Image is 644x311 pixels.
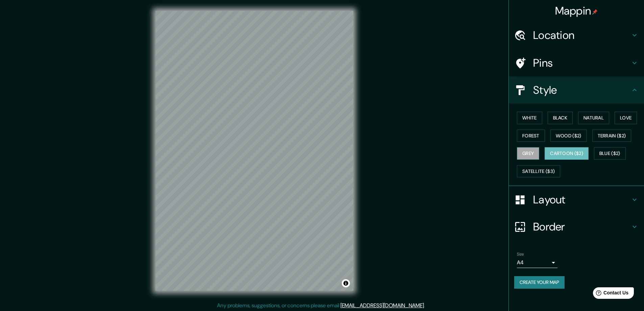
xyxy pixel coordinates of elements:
[342,279,350,287] button: Toggle attribution
[533,83,630,97] h4: Style
[509,22,644,49] div: Location
[517,257,557,268] div: A4
[555,4,598,18] h4: Mappin
[509,76,644,104] div: Style
[592,9,598,15] img: pin-icon.png
[594,147,626,160] button: Blue ($2)
[615,112,637,124] button: Love
[533,193,630,206] h4: Layout
[217,302,425,310] p: Any problems, suggestions, or concerns please email .
[509,213,644,240] div: Border
[545,147,589,160] button: Cartoon ($2)
[340,302,424,309] a: [EMAIL_ADDRESS][DOMAIN_NAME]
[514,276,565,289] button: Create your map
[517,165,560,178] button: Satellite ($3)
[533,28,630,42] h4: Location
[592,130,631,142] button: Terrain ($2)
[509,186,644,213] div: Layout
[548,112,573,124] button: Black
[578,112,609,124] button: Natural
[517,251,524,257] label: Size
[517,112,542,124] button: White
[584,285,637,304] iframe: Help widget launcher
[517,130,545,142] button: Forest
[517,147,539,160] button: Grey
[425,302,426,310] div: .
[156,11,353,291] canvas: Map
[550,130,587,142] button: Wood ($2)
[533,220,630,234] h4: Border
[509,49,644,76] div: Pins
[533,56,630,70] h4: Pins
[426,302,427,310] div: .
